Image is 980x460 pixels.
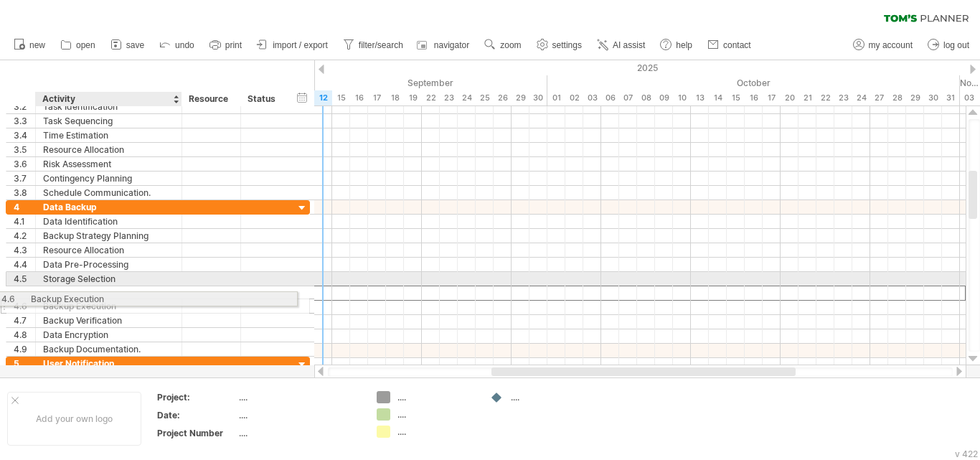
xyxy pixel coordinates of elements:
div: Wednesday, 24 September 2025 [458,90,476,105]
div: .... [511,391,589,403]
div: Data Pre-Processing [43,258,174,271]
a: contact [704,36,755,55]
div: 3.3 [14,114,35,128]
a: log out [924,36,974,55]
a: help [656,36,697,55]
div: Project Number [157,427,236,439]
div: Wednesday, 8 October 2025 [637,90,655,105]
div: Tuesday, 16 September 2025 [350,90,368,105]
div: 4 [14,200,35,214]
div: Friday, 26 September 2025 [494,90,512,105]
a: navigator [415,36,473,55]
div: Thursday, 2 October 2025 [565,90,583,105]
div: Backup Strategy Planning [43,229,174,243]
div: 4.3 [14,243,35,257]
div: Status [248,92,279,106]
div: Resource Allocation [43,143,174,156]
div: 4.9 [14,342,35,356]
div: .... [397,391,476,403]
div: .... [397,426,476,438]
a: AI assist [593,36,649,55]
div: .... [397,408,476,421]
div: 3.8 [14,186,35,200]
div: .... [239,391,359,403]
span: import / export [273,40,328,50]
a: settings [533,36,586,55]
div: Contingency Planning [43,172,174,185]
div: Tuesday, 14 October 2025 [709,90,727,105]
div: Thursday, 30 October 2025 [924,90,942,105]
a: my account [849,36,917,55]
div: Thursday, 16 October 2025 [745,90,763,105]
div: 4.7 [14,314,35,327]
div: Thursday, 18 September 2025 [386,90,404,105]
div: Friday, 24 October 2025 [852,90,870,105]
div: Tuesday, 23 September 2025 [440,90,458,105]
div: Tuesday, 21 October 2025 [798,90,816,105]
a: save [107,36,149,55]
span: new [29,40,45,50]
div: 3.5 [14,143,35,156]
div: .... [239,427,359,439]
span: contact [723,40,751,50]
div: Monday, 27 October 2025 [870,90,888,105]
span: undo [175,40,194,50]
div: 5 [14,357,35,370]
div: Wednesday, 22 October 2025 [816,90,834,105]
div: Activity [42,92,174,106]
div: 3.6 [14,157,35,171]
div: Friday, 19 September 2025 [404,90,422,105]
div: October 2025 [547,75,960,90]
div: Tuesday, 30 September 2025 [529,90,547,105]
span: open [76,40,95,50]
div: Risk Assessment [43,157,174,171]
div: Task Identification [43,100,174,113]
div: Add your own logo [7,392,141,446]
a: import / export [253,36,332,55]
div: 4.1 [14,215,35,228]
div: 3.7 [14,172,35,185]
div: 3.2 [14,100,35,113]
div: Monday, 6 October 2025 [601,90,619,105]
div: September 2025 [153,75,547,90]
div: 4.8 [14,328,35,342]
span: settings [552,40,582,50]
div: Wednesday, 29 October 2025 [906,90,924,105]
div: Resource Allocation [43,243,174,257]
a: filter/search [339,36,407,55]
div: Backup Documentation. [43,342,174,356]
span: zoom [500,40,521,50]
span: my account [869,40,913,50]
div: Thursday, 23 October 2025 [834,90,852,105]
div: Monday, 13 October 2025 [691,90,709,105]
div: Monday, 20 October 2025 [781,90,798,105]
div: Friday, 12 September 2025 [314,90,332,105]
div: Wednesday, 15 October 2025 [727,90,745,105]
span: filter/search [359,40,403,50]
span: save [126,40,144,50]
div: 4.4 [14,258,35,271]
a: undo [156,36,199,55]
div: Tuesday, 28 October 2025 [888,90,906,105]
div: Friday, 3 October 2025 [583,90,601,105]
div: Backup Verification [43,314,174,327]
div: Schedule Communication. [43,186,174,200]
div: 4.2 [14,229,35,243]
div: Time Estimation [43,128,174,142]
div: Backup Execution [43,299,174,313]
div: .... [239,409,359,421]
div: Friday, 31 October 2025 [942,90,960,105]
div: Thursday, 9 October 2025 [655,90,673,105]
div: Storage Selection [43,272,174,286]
div: 4.5 [14,272,35,286]
a: new [10,36,50,55]
div: Data Encryption [43,328,174,342]
div: Tuesday, 7 October 2025 [619,90,637,105]
div: Monday, 29 September 2025 [512,90,529,105]
a: print [206,36,246,55]
span: navigator [434,40,469,50]
div: Monday, 15 September 2025 [332,90,350,105]
span: log out [943,40,969,50]
div: Thursday, 25 September 2025 [476,90,494,105]
div: v 422 [955,449,978,459]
